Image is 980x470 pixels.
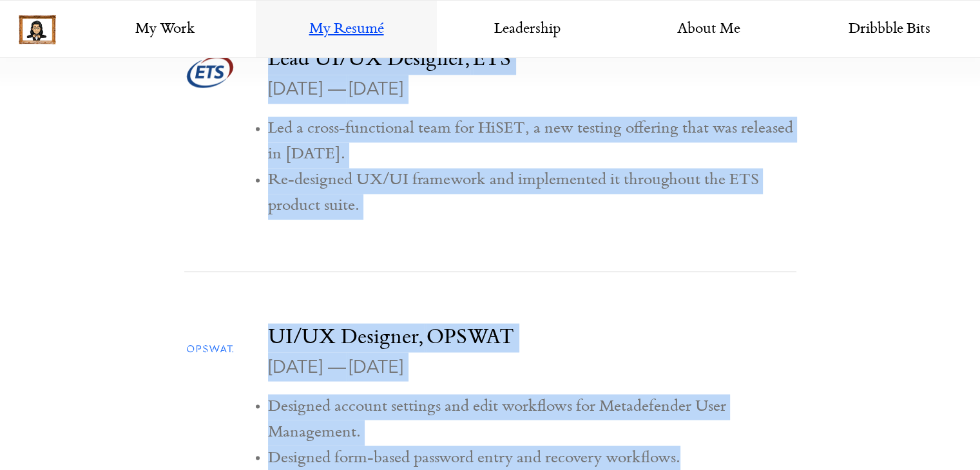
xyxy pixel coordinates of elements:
a: Leadership [437,1,618,59]
span: [DATE] — [268,78,346,100]
li: Re-designed UX/UI framework and implemented it throughout the ETS product suite. [268,168,796,220]
a: My Work [75,1,256,59]
img: picture-frame.png [19,15,56,44]
span: ETS [473,49,511,71]
a: My Resumé [256,1,437,59]
a: About Me [618,1,799,59]
span: UI/UX Designer, [268,326,424,349]
li: Led a cross-functional team for HiSET, a new testing offering that was released in [DATE]. [268,117,796,168]
li: Designed account settings and edit workflows for Metadefender User Management. [268,394,796,446]
span: Lead UI/UX Designer, [268,49,470,71]
span: OPSWAT [427,326,514,349]
span: [DATE] — [268,355,346,377]
a: Dribbble Bits [799,1,980,59]
span: [DATE] [349,355,403,377]
span: [DATE] [349,78,403,100]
